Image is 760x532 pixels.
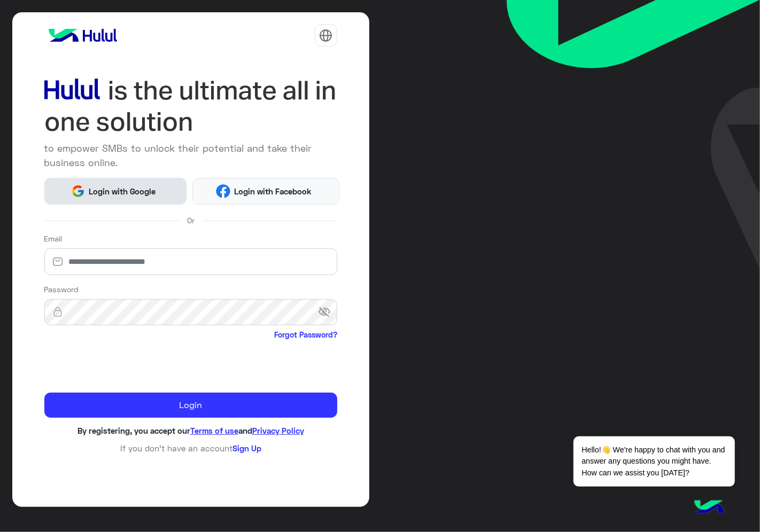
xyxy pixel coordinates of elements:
[85,185,160,198] span: Login with Google
[44,393,337,418] button: Login
[187,215,195,226] span: Or
[232,443,261,453] a: Sign Up
[44,25,121,46] img: logo
[252,426,304,435] a: Privacy Policy
[238,426,252,435] span: and
[230,185,316,198] span: Login with Facebook
[319,29,332,42] img: tab
[71,184,85,198] img: Google
[44,141,337,170] p: to empower SMBs to unlock their potential and take their business online.
[274,329,337,340] a: Forgot Password?
[44,307,71,317] img: lock
[44,75,337,137] img: hululLoginTitle_EN.svg
[573,436,734,487] span: Hello!👋 We're happy to chat with you and answer any questions you might have. How can we assist y...
[44,256,71,267] img: email
[44,343,207,385] iframe: reCAPTCHA
[192,178,339,204] button: Login with Facebook
[44,178,187,204] button: Login with Google
[44,443,337,453] h6: If you don’t have an account
[44,233,63,244] label: Email
[318,302,337,322] span: visibility_off
[691,489,728,527] img: hulul-logo.png
[216,184,230,198] img: Facebook
[77,426,190,435] span: By registering, you accept our
[190,426,238,435] a: Terms of use
[44,284,79,295] label: Password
